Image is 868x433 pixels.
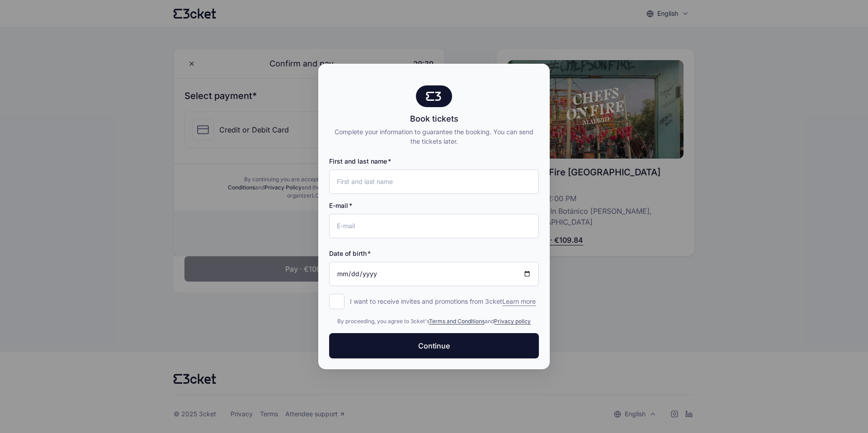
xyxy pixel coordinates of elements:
a: Terms and Conditions [429,318,485,325]
label: Date of birth [329,249,371,258]
div: Book tickets [329,113,539,125]
label: E-mail [329,201,352,210]
div: Complete your information to guarantee the booking. You can send the tickets later. [329,127,539,146]
span: Learn more [502,297,536,306]
label: First and last name [329,157,391,166]
input: E-mail [329,214,539,238]
p: I want to receive invites and promotions from 3cket [350,297,536,306]
input: First and last name [329,169,539,194]
div: By proceeding, you agree to 3cket's and [329,317,539,326]
input: Date of birth [329,262,539,286]
button: Continue [329,333,539,358]
span: Continue [418,340,450,351]
a: Privacy policy [494,318,531,325]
